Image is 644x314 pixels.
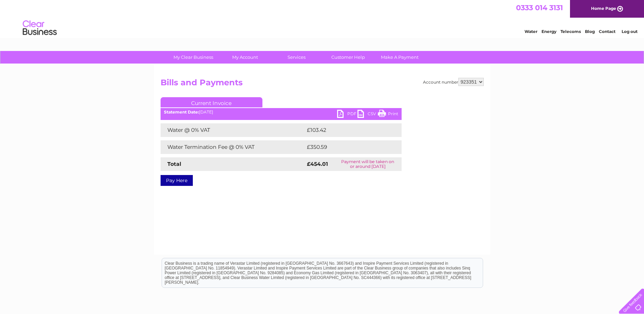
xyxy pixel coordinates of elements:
div: [DATE] [161,110,402,115]
a: CSV [357,110,378,120]
a: Customer Help [320,51,376,64]
a: PDF [337,110,357,120]
a: Print [378,110,398,120]
td: Water Termination Fee @ 0% VAT [161,140,305,154]
h2: Bills and Payments [161,78,484,91]
a: Telecoms [560,29,581,34]
a: Log out [622,29,638,34]
div: Account number [423,78,484,86]
a: Services [269,51,325,64]
td: Payment will be taken on or around [DATE] [334,157,401,171]
a: My Clear Business [165,51,221,64]
td: £350.59 [305,140,390,154]
strong: Total [167,161,181,167]
a: Energy [541,29,556,34]
a: Water [525,29,537,34]
strong: £454.01 [307,161,328,167]
img: logo.png [22,18,57,38]
a: Make A Payment [372,51,428,64]
a: 0333 014 3131 [516,3,563,12]
a: Contact [599,29,615,34]
td: Water @ 0% VAT [161,123,305,137]
div: Clear Business is a trading name of Verastar Limited (registered in [GEOGRAPHIC_DATA] No. 3667643... [162,4,483,33]
a: Current Invoice [161,97,262,107]
a: Pay Here [161,175,193,186]
b: Statement Date: [164,109,199,115]
td: £103.42 [305,123,389,137]
a: My Account [217,51,273,64]
a: Blog [585,29,595,34]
